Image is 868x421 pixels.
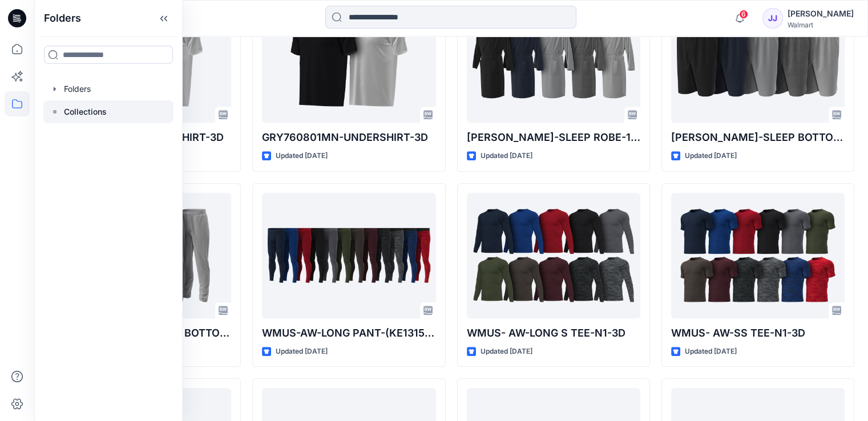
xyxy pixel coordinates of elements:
p: Updated [DATE] [481,150,532,162]
a: WMUS- AW-SS TEE-N1-3D [671,193,845,318]
p: Updated [DATE] [685,346,737,358]
p: GRY760801MN-UNDERSHIRT-3D [262,129,435,145]
a: WMUS- AW-LONG S TEE-N1-3D [467,193,640,318]
div: JJ [762,8,783,29]
p: Updated [DATE] [276,150,328,162]
p: Collections [64,105,107,119]
div: [PERSON_NAME] [788,7,854,21]
p: Updated [DATE] [685,150,737,162]
p: WMUS-AW-LONG PANT-(KE1315)-N1-3D [262,325,435,341]
p: [PERSON_NAME]-SLEEP BOTTOMS 2 PK SHORTS-100150734 [671,129,845,145]
a: WMUS-AW-LONG PANT-(KE1315)-N1-3D [262,193,435,318]
p: WMUS- AW-LONG S TEE-N1-3D [467,325,640,341]
p: WMUS- AW-SS TEE-N1-3D [671,325,845,341]
p: [PERSON_NAME]-SLEEP ROBE-100151009 [467,129,640,145]
p: Updated [DATE] [481,346,532,358]
span: 6 [739,10,748,19]
div: Walmart [788,21,854,29]
p: Updated [DATE] [276,346,328,358]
